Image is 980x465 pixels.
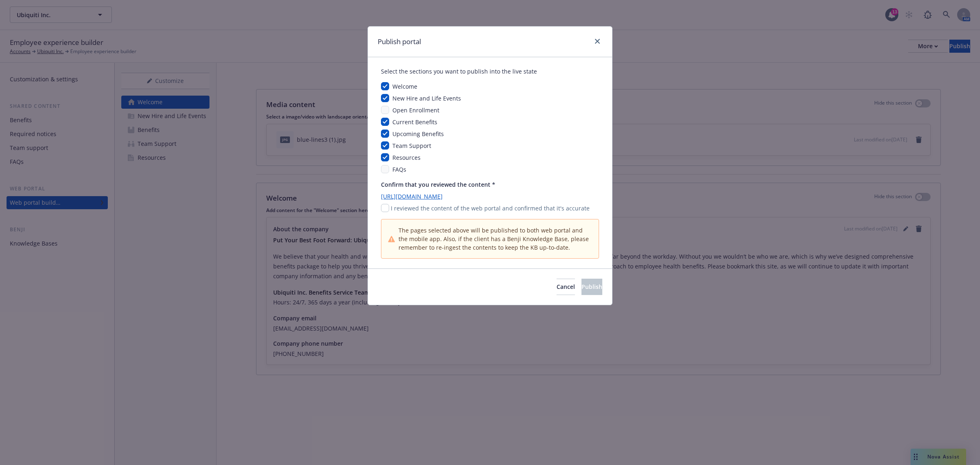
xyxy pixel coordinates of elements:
h1: Publish portal [378,36,421,47]
span: The pages selected above will be published to both web portal and the mobile app. Also, if the cl... [399,226,592,252]
a: [URL][DOMAIN_NAME] [381,192,599,201]
span: Upcoming Benefits [392,130,444,138]
p: I reviewed the content of the web portal and confirmed that it's accurate [391,204,590,212]
div: Select the sections you want to publish into the live state [381,67,599,76]
a: close [592,36,602,46]
span: Open Enrollment [392,106,439,114]
span: Welcome [392,83,417,90]
span: FAQs [392,165,406,173]
p: Confirm that you reviewed the content * [381,180,599,189]
button: Publish [581,279,602,295]
span: New Hire and Life Events [392,94,461,102]
span: Team Support [392,142,431,150]
span: Publish [581,283,602,291]
span: Cancel [557,283,575,291]
span: Resources [392,154,421,161]
span: Current Benefits [392,118,437,126]
button: Cancel [557,279,575,295]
